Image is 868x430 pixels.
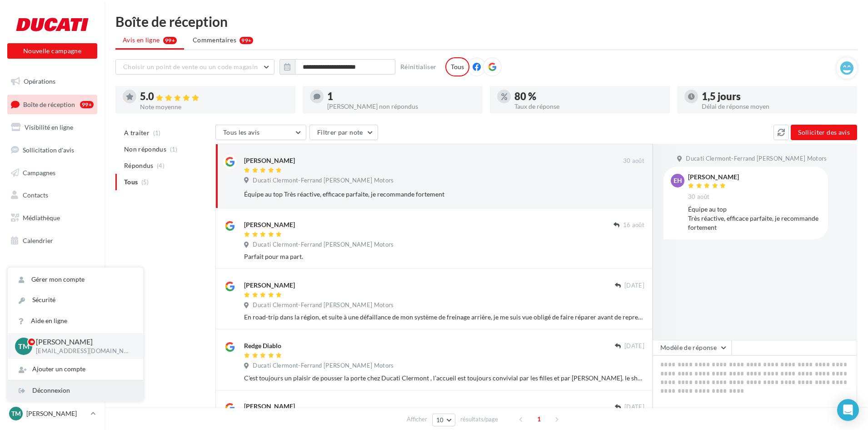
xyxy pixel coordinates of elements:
[23,191,48,199] span: Contacts
[309,125,378,140] button: Filtrer par note
[624,282,644,290] span: [DATE]
[327,91,475,101] div: 1
[115,59,274,75] button: Choisir un point de vente ou un code magasin
[407,415,427,424] span: Afficher
[153,129,161,137] span: (1)
[673,176,682,185] span: eh
[5,186,99,205] a: Contacts
[688,174,739,180] div: [PERSON_NAME]
[8,269,143,290] a: Gérer mon compte
[140,104,288,110] div: Note moyenne
[23,168,55,176] span: Campagnes
[623,157,644,165] span: 30 août
[653,340,732,355] button: Modèle de réponse
[25,123,73,131] span: Visibilité en ligne
[223,128,260,136] span: Tous les avis
[215,125,306,140] button: Tous les avis
[5,72,99,91] a: Opérations
[244,252,644,261] div: Parfait pour ma part.
[36,337,129,347] p: [PERSON_NAME]
[140,91,288,102] div: 5.0
[514,103,663,110] div: Taux de réponse
[623,221,644,229] span: 16 août
[253,177,394,185] span: Ducati Clermont-Ferrand [PERSON_NAME] Motors
[23,237,53,244] span: Calendrier
[26,409,87,418] p: [PERSON_NAME]
[253,301,394,309] span: Ducati Clermont-Ferrand [PERSON_NAME] Motors
[244,374,644,383] div: C'est toujours un plaisir de pousser la porte chez Ducati Clermont , l’accueil est toujours convi...
[239,37,253,44] div: 99+
[193,35,236,45] span: Commentaires
[124,145,166,154] span: Non répondus
[5,231,99,250] a: Calendrier
[686,155,827,163] span: Ducati Clermont-Ferrand [PERSON_NAME] Motors
[460,415,498,424] span: résultats/page
[7,43,97,59] button: Nouvelle campagne
[8,290,143,310] a: Sécurité
[244,402,295,411] div: [PERSON_NAME]
[123,63,258,71] span: Choisir un point de vente ou un code magasin
[7,405,97,422] a: TM [PERSON_NAME]
[532,412,546,426] span: 1
[8,359,143,379] div: Ajouter un compte
[244,341,281,350] div: Redge Diablo
[124,128,150,137] span: A traiter
[253,362,394,370] span: Ducati Clermont-Ferrand [PERSON_NAME] Motors
[445,57,469,76] div: Tous
[24,77,55,85] span: Opérations
[688,193,709,201] span: 30 août
[23,146,74,154] span: Sollicitation d'avis
[436,416,444,424] span: 10
[837,399,859,421] div: Open Intercom Messenger
[702,103,850,110] div: Délai de réponse moyen
[157,162,165,169] span: (4)
[397,61,440,72] button: Réinitialiser
[624,342,644,350] span: [DATE]
[244,281,295,290] div: [PERSON_NAME]
[80,101,94,108] div: 99+
[327,103,475,110] div: [PERSON_NAME] non répondus
[244,220,295,229] div: [PERSON_NAME]
[514,91,663,101] div: 80 %
[5,118,99,137] a: Visibilité en ligne
[702,91,850,101] div: 1,5 jours
[5,163,99,182] a: Campagnes
[244,190,585,199] div: Équipe au top Très réactive, efficace parfaite, je recommande fortement
[23,214,60,222] span: Médiathèque
[624,403,644,411] span: [DATE]
[170,146,178,153] span: (1)
[115,15,857,28] div: Boîte de réception
[244,313,644,322] div: En road-trip dans la région, et suite à une défaillance de mon système de freinage arrière, je me...
[253,241,394,249] span: Ducati Clermont-Ferrand [PERSON_NAME] Motors
[244,156,295,165] div: [PERSON_NAME]
[791,125,857,140] button: Solliciter des avis
[5,95,99,114] a: Boîte de réception99+
[23,100,75,108] span: Boîte de réception
[11,409,21,418] span: TM
[8,380,143,401] div: Déconnexion
[5,141,99,160] a: Sollicitation d'avis
[8,311,143,331] a: Aide en ligne
[5,208,99,228] a: Médiathèque
[124,161,154,170] span: Répondus
[36,347,129,355] p: [EMAIL_ADDRESS][DOMAIN_NAME]
[432,414,455,426] button: 10
[688,205,821,232] div: Équipe au top Très réactive, efficace parfaite, je recommande fortement
[18,341,30,351] span: TM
